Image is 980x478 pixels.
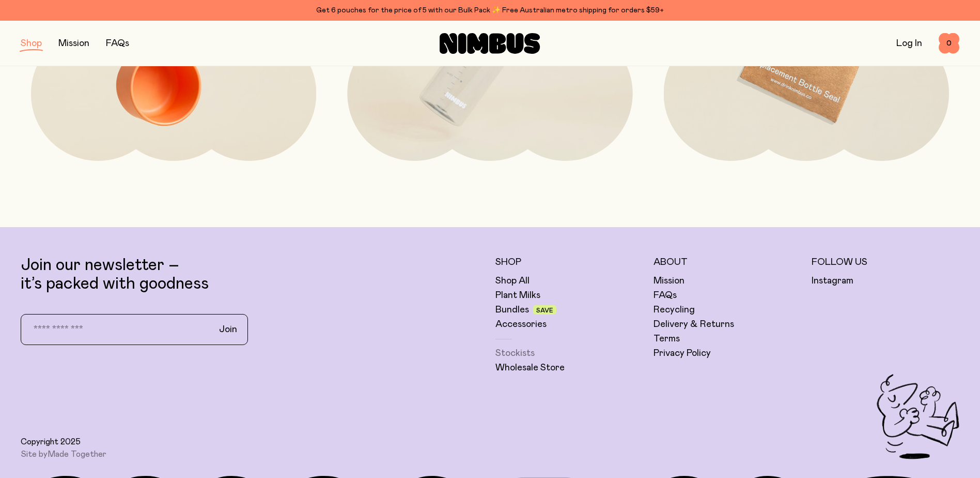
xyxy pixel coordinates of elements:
[495,289,540,302] a: Plant Milks
[654,333,680,345] a: Terms
[21,256,485,293] p: Join our newsletter – it’s packed with goodness
[58,39,89,48] a: Mission
[654,289,677,302] a: FAQs
[654,275,685,287] a: Mission
[219,323,237,336] span: Join
[495,362,565,374] a: Wholesale Store
[21,4,959,17] div: Get 6 pouches for the price of 5 with our Bulk Pack ✨ Free Australian metro shipping for orders $59+
[495,318,547,331] a: Accessories
[495,256,643,268] h5: Shop
[654,304,695,316] a: Recycling
[654,347,711,360] a: Privacy Policy
[495,347,535,360] a: Stockists
[495,275,530,287] a: Shop All
[536,307,553,313] span: Save
[654,318,734,331] a: Delivery & Returns
[812,275,853,287] a: Instagram
[48,450,106,458] a: Made Together
[812,256,959,268] h5: Follow Us
[495,304,529,316] a: Bundles
[939,33,959,54] button: 0
[896,39,922,48] a: Log In
[21,449,106,459] span: Site by
[106,39,129,48] a: FAQs
[211,319,245,340] button: Join
[654,256,801,268] h5: About
[21,437,81,447] span: Copyright 2025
